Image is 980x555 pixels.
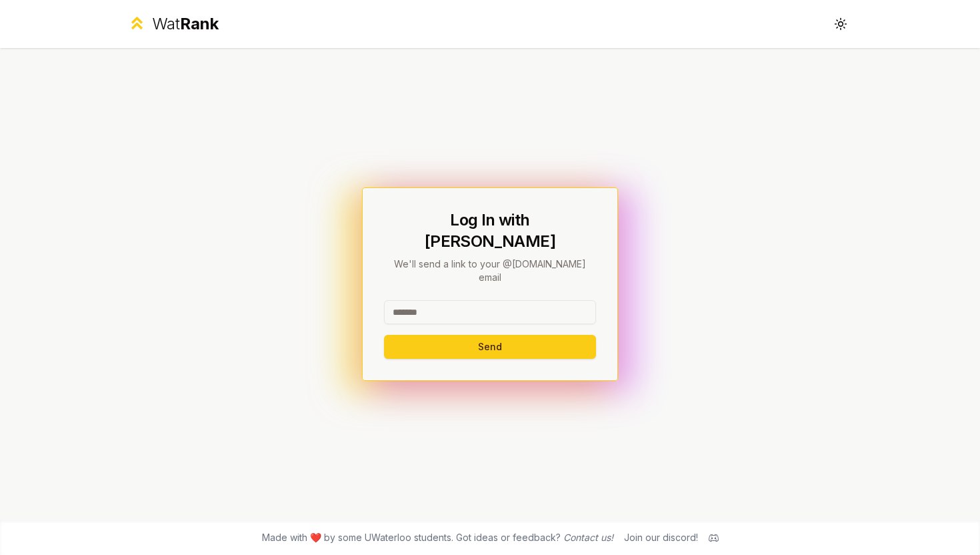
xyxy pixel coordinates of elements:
button: Send [384,335,596,359]
h1: Log In with [PERSON_NAME] [384,209,596,252]
span: Made with ❤️ by some UWaterloo students. Got ideas or feedback? [262,531,613,544]
div: Join our discord! [624,531,698,544]
div: Wat [152,13,219,35]
span: Rank [180,14,219,33]
p: We'll send a link to your @[DOMAIN_NAME] email [384,257,596,284]
a: Contact us! [563,532,613,543]
a: WatRank [127,13,219,35]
